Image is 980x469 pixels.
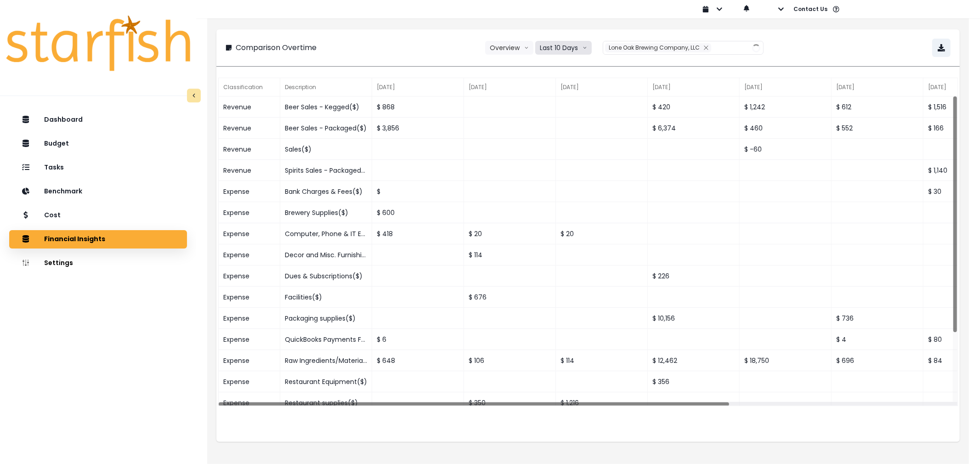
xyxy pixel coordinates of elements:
div: [DATE] [464,78,556,96]
div: Raw Ingredients/Materials($) [280,350,372,371]
svg: close [703,45,709,51]
div: $ 736 [832,308,923,329]
div: Expense [219,244,280,266]
button: Budget [9,135,187,153]
div: [DATE] [740,78,832,96]
div: $ 3,856 [372,118,464,139]
div: $ 106 [464,350,556,371]
p: Benchmark [44,187,82,195]
div: Lone Oak Brewing Company, LLC [605,43,711,52]
div: $ 6 [372,329,464,350]
div: Expense [219,329,280,350]
div: Revenue [219,118,280,139]
div: Expense [219,308,280,329]
div: $ 114 [556,350,648,371]
div: $ 114 [464,244,556,266]
div: [DATE] [832,78,923,96]
p: Dashboard [44,116,83,124]
div: Expense [219,181,280,202]
div: $ 868 [372,96,464,118]
button: Settings [9,254,187,272]
div: $ 20 [556,223,648,244]
div: $ 1,216 [556,392,648,413]
button: Tasks [9,158,187,177]
div: Revenue [219,160,280,181]
div: Expense [219,392,280,413]
div: Brewery Supplies($) [280,202,372,223]
span: Lone Oak Brewing Company, LLC [609,44,700,51]
div: Dues & Subscriptions($) [280,266,372,287]
div: $ -60 [740,139,832,160]
div: Packaging supplies($) [280,308,372,329]
div: $ 350 [464,392,556,413]
div: Beer Sales - Kegged($) [280,96,372,118]
div: $ 12,462 [648,350,740,371]
div: $ 600 [372,202,464,223]
svg: arrow down line [583,43,587,52]
div: $ 612 [832,96,923,118]
div: $ 10,156 [648,308,740,329]
p: Tasks [44,164,64,171]
div: $ [372,181,464,202]
div: Revenue [219,139,280,160]
button: Cost [9,206,187,225]
div: Expense [219,266,280,287]
button: Dashboard [9,111,187,129]
div: $ 20 [464,223,556,244]
div: $ 1,242 [740,96,832,118]
p: Budget [44,140,69,147]
div: Expense [219,202,280,223]
p: Comparison Overtime [236,42,317,53]
div: Spirits Sales - Packaged($) [280,160,372,181]
div: Restaurant supplies($) [280,392,372,413]
div: Bank Charges & Fees($) [280,181,372,202]
button: Overviewarrow down line [485,41,533,55]
div: [DATE] [556,78,648,96]
div: Facilities($) [280,287,372,308]
div: Beer Sales - Packaged($) [280,118,372,139]
p: Cost [44,211,61,219]
div: $ 460 [740,118,832,139]
div: $ 676 [464,287,556,308]
div: $ 418 [372,223,464,244]
div: Description [280,78,372,96]
div: $ 648 [372,350,464,371]
div: Revenue [219,96,280,118]
div: $ 356 [648,371,740,392]
div: Classification [219,78,280,96]
div: $ 420 [648,96,740,118]
button: Benchmark [9,182,187,201]
button: Last 10 Daysarrow down line [535,41,592,55]
div: Restaurant Equipment($) [280,371,372,392]
button: Financial Insights [9,230,187,249]
div: [DATE] [372,78,464,96]
div: Expense [219,287,280,308]
div: QuickBooks Payments Fees($) [280,329,372,350]
div: $ 6,374 [648,118,740,139]
div: $ 18,750 [740,350,832,371]
div: Decor and Misc. Furnishings($) [280,244,372,266]
div: $ 552 [832,118,923,139]
button: Remove [701,43,711,52]
div: $ 226 [648,266,740,287]
div: Sales($) [280,139,372,160]
div: Expense [219,350,280,371]
div: Expense [219,371,280,392]
svg: arrow down line [524,43,529,52]
div: $ 696 [832,350,923,371]
div: [DATE] [648,78,740,96]
div: Computer, Phone & IT Expenses($) [280,223,372,244]
div: Expense [219,223,280,244]
div: $ 4 [832,329,923,350]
